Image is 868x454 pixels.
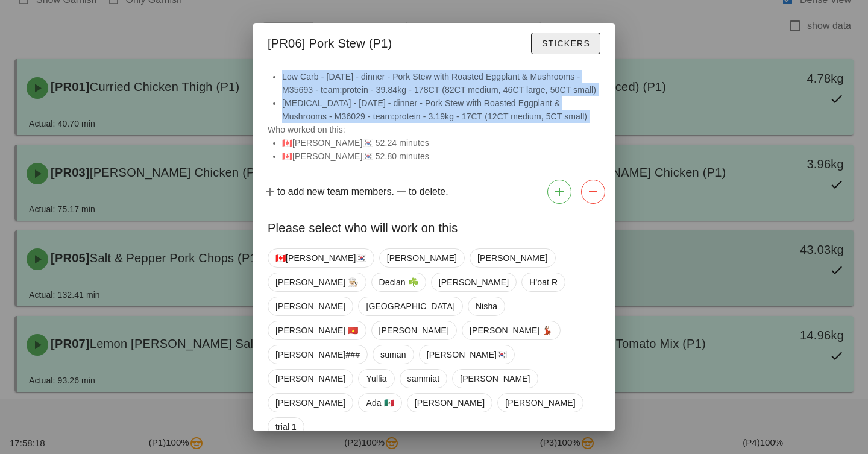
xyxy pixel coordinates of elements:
span: Yullia [366,370,386,388]
span: [PERSON_NAME] [460,370,530,388]
span: [PERSON_NAME]🇰🇷 [427,345,508,364]
span: [PERSON_NAME] 👨🏼‍🍳 [275,273,359,291]
span: [PERSON_NAME] 🇻🇳 [275,321,359,339]
span: [PERSON_NAME] [477,249,547,267]
span: suman [380,345,406,364]
span: [PERSON_NAME] [275,370,345,388]
span: [GEOGRAPHIC_DATA] [366,297,454,315]
span: Ada 🇲🇽 [366,394,394,412]
div: Who worked on this: [253,70,615,175]
li: Low Carb - [DATE] - dinner - Pork Stew with Roasted Eggplant & Mushrooms - M35693 - team:protein ... [282,70,600,96]
span: Declan ☘️ [379,273,418,291]
div: [PR06] Pork Stew (P1) [253,23,615,60]
span: [PERSON_NAME] [379,321,449,339]
span: Stickers [541,39,590,48]
li: 🇨🇦[PERSON_NAME]🇰🇷 52.80 minutes [282,150,600,163]
span: Nisha [476,297,497,315]
button: Stickers [531,33,600,54]
div: Please select who will work on this [253,209,615,244]
span: [PERSON_NAME]### [275,345,360,364]
span: [PERSON_NAME] [505,394,575,412]
li: 🇨🇦[PERSON_NAME]🇰🇷 52.24 minutes [282,136,600,150]
span: [PERSON_NAME] 💃🏽 [470,321,553,339]
span: [PERSON_NAME] [275,297,345,315]
span: [PERSON_NAME] [275,394,345,412]
li: [MEDICAL_DATA] - [DATE] - dinner - Pork Stew with Roasted Eggplant & Mushrooms - M36029 - team:pr... [282,96,600,123]
span: [PERSON_NAME] [415,394,485,412]
span: trial 1 [275,418,297,436]
span: sammiat [407,370,440,388]
span: [PERSON_NAME] [387,249,457,267]
span: H'oat R [529,273,558,291]
span: [PERSON_NAME] [439,273,509,291]
div: to add new team members. to delete. [253,175,615,209]
span: 🇨🇦[PERSON_NAME]🇰🇷 [275,249,366,267]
